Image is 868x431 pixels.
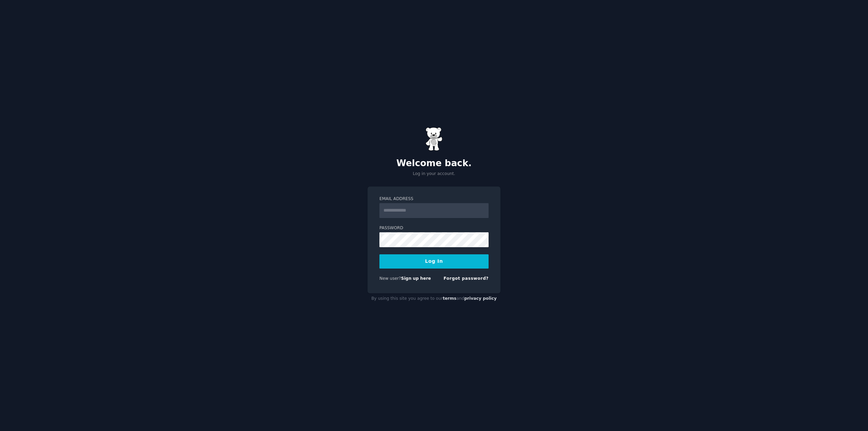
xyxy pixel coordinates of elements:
button: Log In [379,254,489,269]
div: By using this site you agree to our and [368,293,500,304]
a: privacy policy [464,296,497,301]
label: Password [379,225,489,231]
p: Log in your account. [368,171,500,177]
a: terms [443,296,456,301]
span: New user? [379,276,401,281]
label: Email Address [379,196,489,202]
h2: Welcome back. [368,158,500,169]
a: Forgot password? [443,276,489,281]
img: Gummy Bear [426,127,442,151]
a: Sign up here [401,276,431,281]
